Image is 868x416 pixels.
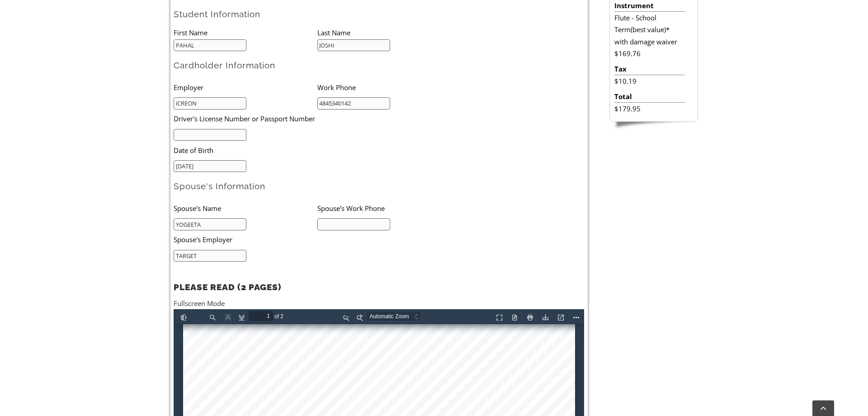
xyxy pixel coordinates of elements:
[614,103,684,115] li: $179.95
[99,2,113,12] span: of 2
[174,9,584,20] h2: Student Information
[174,230,432,249] li: Spouse's Employer
[609,122,698,130] img: sidebar-footer.png
[614,63,684,75] li: Tax
[174,27,317,38] li: First Name
[317,78,461,96] li: Work Phone
[174,110,432,128] li: Driver's License Number or Passport Number
[193,2,257,12] select: Zoom
[174,282,281,292] strong: PLEASE READ (2 PAGES)
[174,199,317,217] li: Spouse's Name
[174,181,584,192] h2: Spouse's Information
[614,91,684,103] li: Total
[75,2,99,12] input: Page
[174,141,432,159] li: Date of Birth
[174,60,584,71] h2: Cardholder Information
[614,12,684,59] li: Flute - School Term(best value)* with damage waiver $169.76
[317,27,461,38] li: Last Name
[174,299,225,308] a: Fullscreen Mode
[614,75,684,87] li: $10.19
[174,78,317,96] li: Employer
[317,199,461,217] li: Spouse's Work Phone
